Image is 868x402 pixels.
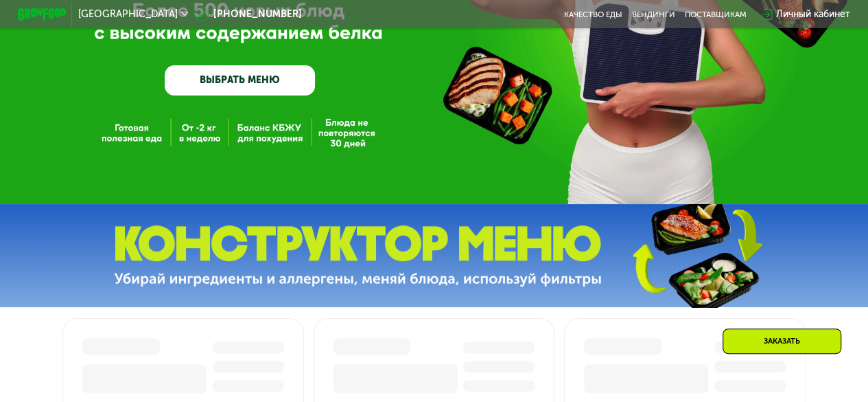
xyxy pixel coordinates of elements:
[564,10,622,19] a: Качество еды
[632,10,675,19] a: Вендинги
[194,7,302,21] a: [PHONE_NUMBER]
[776,7,850,21] div: Личный кабинет
[78,10,178,19] span: [GEOGRAPHIC_DATA]
[165,65,315,96] a: ВЫБРАТЬ МЕНЮ
[723,328,841,354] div: Заказать
[685,10,747,19] div: поставщикам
